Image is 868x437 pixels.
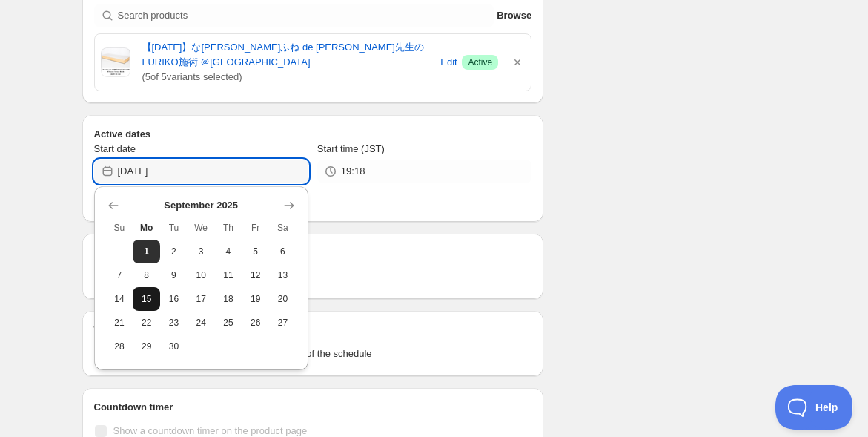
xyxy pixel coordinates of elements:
span: 19 [248,293,263,305]
button: Friday September 26 2025 [242,311,269,335]
span: 4 [221,246,236,257]
th: Monday [133,216,160,240]
button: Saturday September 27 2025 [269,311,296,335]
button: Wednesday September 17 2025 [188,287,215,311]
button: Monday September 22 2025 [133,311,160,335]
span: 2 [166,246,182,257]
h2: Repeating [94,246,532,260]
button: Thursday September 25 2025 [215,311,242,335]
button: Saturday September 20 2025 [269,287,296,311]
span: 22 [139,317,154,329]
button: Sunday September 7 2025 [106,263,133,287]
button: Monday September 29 2025 [133,335,160,358]
button: Today Monday September 1 2025 [133,240,160,263]
button: Wednesday September 3 2025 [188,240,215,263]
span: 29 [139,341,154,352]
button: Thursday September 4 2025 [215,240,242,263]
th: Friday [242,216,269,240]
span: 24 [193,317,209,329]
button: Tuesday September 9 2025 [160,263,188,287]
span: Edit [440,55,457,70]
span: Th [221,222,236,234]
span: 11 [221,269,236,281]
button: Sunday September 21 2025 [106,311,133,335]
button: Sunday September 28 2025 [106,335,133,358]
th: Saturday [269,216,296,240]
th: Thursday [215,216,242,240]
button: Sunday September 14 2025 [106,287,133,311]
th: Sunday [106,216,133,240]
span: 3 [193,246,209,257]
button: Wednesday September 10 2025 [188,263,215,287]
th: Tuesday [160,216,188,240]
h2: Active dates [94,127,532,142]
span: 25 [221,317,236,329]
span: Su [112,222,127,234]
button: Friday September 12 2025 [242,263,269,287]
input: Search products [118,4,494,27]
button: Thursday September 11 2025 [215,263,242,287]
span: 5 [248,246,263,257]
span: ( 5 of 5 variants selected) [142,70,436,85]
button: Show next month, October 2025 [279,195,299,216]
span: Start time (JST) [317,143,385,154]
button: Monday September 15 2025 [133,287,160,311]
button: Wednesday September 24 2025 [188,311,215,335]
span: 27 [275,317,291,329]
button: Tuesday September 16 2025 [160,287,188,311]
span: 12 [248,269,263,281]
span: Show a countdown timer on the product page [113,425,308,436]
button: Friday September 5 2025 [242,240,269,263]
span: Fr [248,222,263,234]
span: 6 [275,246,291,257]
span: 30 [166,341,182,352]
span: 16 [166,293,182,305]
button: Tuesday September 2 2025 [160,240,188,263]
span: 1 [139,246,154,257]
button: Thursday September 18 2025 [215,287,242,311]
span: 8 [139,269,154,281]
iframe: Toggle Customer Support [775,385,853,430]
span: Sa [275,222,291,234]
span: 15 [139,293,154,305]
span: 23 [166,317,182,329]
span: Tu [166,222,182,234]
button: Saturday September 6 2025 [269,240,296,263]
button: Tuesday September 30 2025 [160,335,188,358]
span: 9 [166,269,182,281]
span: We [193,222,209,234]
span: 10 [193,269,209,281]
h2: Countdown timer [94,400,532,415]
button: Friday September 19 2025 [242,287,269,311]
button: Tuesday September 23 2025 [160,311,188,335]
span: 18 [221,293,236,305]
a: 【[DATE]】な[PERSON_NAME]ふね de [PERSON_NAME]先生のFURIKO施術 ＠[GEOGRAPHIC_DATA] [142,40,436,70]
span: 26 [248,317,263,329]
span: 7 [112,269,127,281]
span: 21 [112,317,127,329]
span: Browse [497,8,531,23]
th: Wednesday [188,216,215,240]
span: 28 [112,341,127,352]
button: Edit [438,50,459,74]
span: Start date [94,143,136,154]
button: Saturday September 13 2025 [269,263,296,287]
button: Show previous month, August 2025 [103,195,124,216]
button: Monday September 8 2025 [133,263,160,287]
span: Mo [139,222,154,234]
h2: Tags [94,323,532,338]
button: Browse [497,4,531,27]
span: 20 [275,293,291,305]
span: 17 [193,293,209,305]
span: 13 [275,269,291,281]
span: 14 [112,293,127,305]
span: Active [468,56,492,68]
